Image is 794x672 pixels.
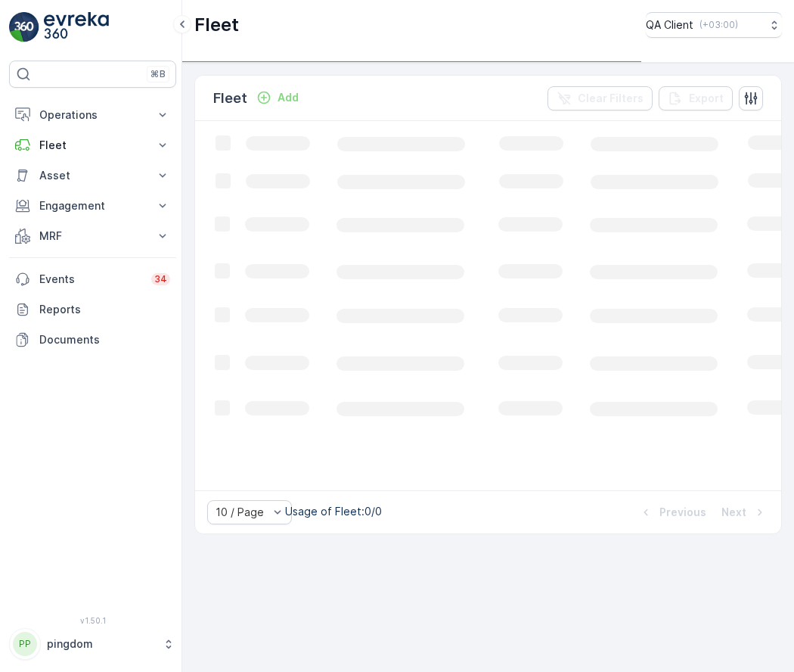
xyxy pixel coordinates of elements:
[699,19,738,31] p: ( +03:00 )
[9,221,176,251] button: MRF
[9,264,176,294] a: Events34
[44,12,109,42] img: logo_light-DOdMpM7g.png
[39,107,146,123] p: Operations
[39,168,146,183] p: Asset
[659,86,733,110] button: Export
[9,160,176,191] button: Asset
[578,91,644,106] p: Clear Filters
[194,13,239,37] p: Fleet
[250,89,305,107] button: Add
[637,503,708,521] button: Previous
[39,198,146,213] p: Engagement
[9,628,176,660] button: PPpingdom
[13,632,37,656] div: PP
[720,503,769,521] button: Next
[39,229,146,244] p: MRF
[721,505,746,520] p: Next
[47,636,155,652] p: pingdom
[39,332,170,347] p: Documents
[9,12,39,42] img: logo
[9,100,176,130] button: Operations
[39,302,170,317] p: Reports
[9,294,176,325] a: Reports
[9,191,176,221] button: Engagement
[278,90,299,105] p: Add
[646,12,782,38] button: QA Client(+03:00)
[150,68,166,80] p: ⌘B
[9,325,176,355] a: Documents
[646,17,693,33] p: QA Client
[285,504,382,519] p: Usage of Fleet : 0/0
[39,272,142,287] p: Events
[689,91,724,106] p: Export
[154,273,167,285] p: 34
[39,138,146,153] p: Fleet
[9,616,176,625] span: v 1.50.1
[547,86,653,110] button: Clear Filters
[9,130,176,160] button: Fleet
[213,88,247,109] p: Fleet
[659,505,706,520] p: Previous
